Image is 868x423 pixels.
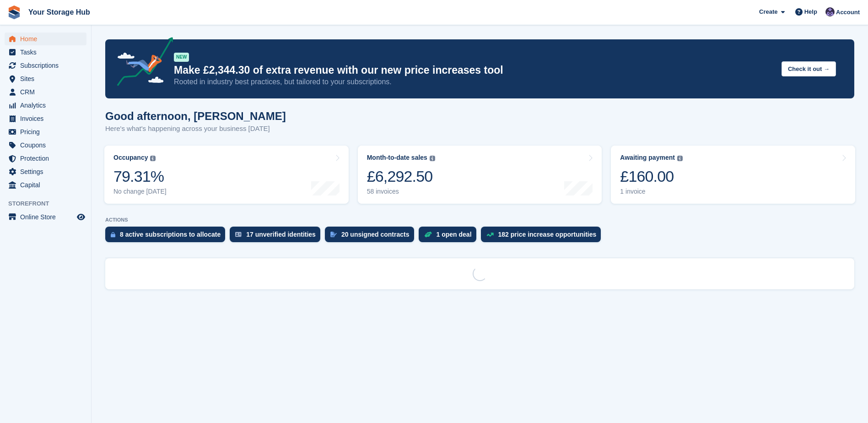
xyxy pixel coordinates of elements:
[486,233,494,237] img: price_increase_opportunities-93ffe204e8149a01c8c9dc8f82e8f89637d9d84a8eef4429ea346261dce0b2c0.svg
[105,217,854,223] p: ACTIONS
[5,59,86,72] a: menu
[20,139,75,152] span: Coupons
[5,72,86,85] a: menu
[105,110,286,122] h1: Good afternoon, [PERSON_NAME]
[5,33,86,45] a: menu
[20,165,75,178] span: Settings
[174,77,774,87] p: Rooted in industry best practices, but tailored to your subscriptions.
[20,211,75,223] span: Online Store
[20,125,75,138] span: Pricing
[75,211,86,222] a: Preview store
[367,167,435,186] div: £6,292.50
[677,156,683,161] img: icon-info-grey-7440780725fd019a000dd9b08b2336e03edf1995a4989e88bcd33f0948082b44.svg
[5,125,86,138] a: menu
[8,199,91,208] span: Storefront
[498,231,597,238] div: 182 price increase opportunities
[25,5,94,20] a: Your Storage Hub
[419,227,481,247] a: 1 open deal
[5,99,86,112] a: menu
[620,167,683,186] div: £160.00
[330,232,337,237] img: contract_signature_icon-13c848040528278c33f63329250d36e43548de30e8caae1d1a13099fd9432cc5.svg
[325,227,419,247] a: 20 unsigned contracts
[230,227,325,247] a: 17 unverified identities
[5,112,86,125] a: menu
[358,146,602,204] a: Month-to-date sales £6,292.50 58 invoices
[20,112,75,125] span: Invoices
[174,64,774,77] p: Make £2,344.30 of extra revenue with our new price increases tool
[611,146,855,204] a: Awaiting payment £160.00 1 invoice
[481,227,606,247] a: 182 price increase opportunities
[424,231,432,238] img: deal-1b604bf984904fb50ccaf53a9ad4b4a5d6e5aea283cecdc64d6e3604feb123c2.svg
[430,156,435,161] img: icon-info-grey-7440780725fd019a000dd9b08b2336e03edf1995a4989e88bcd33f0948082b44.svg
[109,37,173,89] img: price-adjustments-announcement-icon-8257ccfd72463d97f412b2fc003d46551f7dbcb40ab6d574587a9cd5c0d94...
[5,152,86,165] a: menu
[5,46,86,59] a: menu
[113,188,167,195] div: No change [DATE]
[437,231,472,238] div: 1 open deal
[246,231,316,238] div: 17 unverified identities
[111,232,115,238] img: active_subscription_to_allocate_icon-d502201f5373d7db506a760aba3b589e785aa758c864c3986d89f69b8ff3...
[20,179,75,191] span: Capital
[5,179,86,191] a: menu
[20,86,75,98] span: CRM
[113,154,148,162] div: Occupancy
[620,188,683,195] div: 1 invoice
[113,167,167,186] div: 79.31%
[5,211,86,223] a: menu
[20,59,75,72] span: Subscriptions
[105,124,286,134] p: Here's what's happening across your business [DATE]
[620,154,675,162] div: Awaiting payment
[5,86,86,98] a: menu
[836,8,860,17] span: Account
[105,227,230,247] a: 8 active subscriptions to allocate
[5,139,86,152] a: menu
[804,7,817,16] span: Help
[367,188,435,195] div: 58 invoices
[120,231,221,238] div: 8 active subscriptions to allocate
[174,53,189,62] div: NEW
[20,152,75,165] span: Protection
[235,232,242,237] img: verify_identity-adf6edd0f0f0b5bbfe63781bf79b02c33cf7c696d77639b501bdc392416b5a36.svg
[20,72,75,85] span: Sites
[104,146,349,204] a: Occupancy 79.31% No change [DATE]
[5,165,86,178] a: menu
[20,99,75,112] span: Analytics
[782,61,836,76] button: Check it out →
[20,33,75,45] span: Home
[7,5,21,19] img: stora-icon-8386f47178a22dfd0bd8f6a31ec36ba5ce8667c1dd55bd0f319d3a0aa187defe.svg
[20,46,75,59] span: Tasks
[367,154,427,162] div: Month-to-date sales
[341,231,410,238] div: 20 unsigned contracts
[825,7,835,16] img: Liam Beddard
[759,7,777,16] span: Create
[150,156,156,161] img: icon-info-grey-7440780725fd019a000dd9b08b2336e03edf1995a4989e88bcd33f0948082b44.svg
